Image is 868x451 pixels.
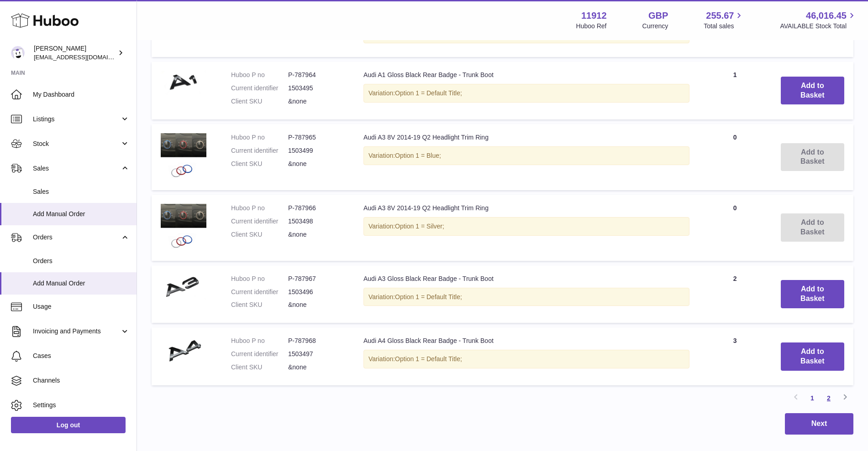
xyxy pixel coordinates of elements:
dd: &none [288,160,345,168]
img: Audi A3 8V 2014-19 Q2 Headlight Trim Ring [161,133,206,179]
span: Orders [33,233,120,242]
strong: 11912 [581,10,607,22]
td: 2 [699,265,772,323]
dd: &none [288,97,345,106]
span: Channels [33,376,130,385]
span: Invoicing and Payments [33,327,120,336]
span: My Dashboard [33,90,130,99]
div: Variation: [363,84,689,103]
td: Audi A3 8V 2014-19 Q2 Headlight Trim Ring [354,195,699,261]
dt: Huboo P no [231,71,288,79]
span: Option 1 = Silver; [395,223,444,230]
div: Variation: [363,146,689,165]
img: Audi A4 Gloss Black Rear Badge - Trunk Boot [161,337,206,364]
span: 255.67 [706,10,734,22]
a: 255.67 Total sales [704,10,744,31]
dt: Huboo P no [231,204,288,213]
button: Add to Basket [781,280,844,308]
dt: Current identifier [231,350,288,358]
span: Sales [33,164,120,173]
dd: 1503497 [288,350,345,358]
dd: P-787966 [288,204,345,213]
dd: &none [288,363,345,372]
dt: Client SKU [231,160,288,168]
span: Orders [33,257,130,265]
div: [PERSON_NAME] [34,44,116,62]
span: Add Manual Order [33,279,130,288]
span: Option 1 = Blue; [395,152,441,159]
dd: 1503499 [288,146,345,155]
dt: Current identifier [231,146,288,155]
td: Audi A3 8V 2014-19 Q2 Headlight Trim Ring [354,124,699,190]
dd: P-787964 [288,71,345,79]
dd: &none [288,230,345,239]
a: 2 [821,390,837,406]
span: [EMAIL_ADDRESS][DOMAIN_NAME] [34,53,134,61]
td: 0 [699,124,772,190]
dd: &none [288,301,345,309]
span: Option 1 = Default Title; [395,89,462,97]
img: info@carbonmyride.com [11,46,25,60]
div: Variation: [363,350,689,368]
button: Next [785,413,853,435]
dd: 1503496 [288,288,345,296]
span: Stock [33,140,120,148]
dt: Current identifier [231,84,288,93]
dt: Client SKU [231,363,288,372]
div: Huboo Ref [576,22,607,31]
span: Settings [33,401,130,410]
a: 1 [804,390,821,406]
dd: P-787967 [288,275,345,283]
img: Audi A3 Gloss Black Rear Badge - Trunk Boot [161,275,206,300]
img: Audi A1 Gloss Black Rear Badge - Trunk Boot [161,71,206,95]
span: Option 1 = Default Title; [395,293,462,301]
span: Listings [33,115,120,124]
button: Add to Basket [781,77,844,105]
span: Add Manual Order [33,210,130,218]
span: 46,016.45 [806,10,847,22]
span: Sales [33,187,130,196]
span: Total sales [704,22,744,31]
td: Audi A3 Gloss Black Rear Badge - Trunk Boot [354,265,699,323]
td: Audi A4 Gloss Black Rear Badge - Trunk Boot [354,327,699,385]
span: AVAILABLE Stock Total [780,22,857,31]
td: 1 [699,62,772,119]
strong: GBP [648,10,668,22]
dt: Huboo P no [231,337,288,345]
dd: 1503495 [288,84,345,93]
dt: Client SKU [231,97,288,106]
a: 46,016.45 AVAILABLE Stock Total [780,10,857,31]
div: Currency [642,22,668,31]
span: Usage [33,302,130,311]
dd: P-787968 [288,337,345,345]
dt: Current identifier [231,217,288,226]
span: Cases [33,352,130,360]
img: Audi A3 8V 2014-19 Q2 Headlight Trim Ring [161,204,206,249]
a: Log out [11,417,126,433]
dt: Huboo P no [231,275,288,283]
dt: Current identifier [231,288,288,296]
span: Option 1 = Default Title; [395,355,462,363]
td: 0 [699,195,772,261]
dt: Client SKU [231,301,288,309]
div: Variation: [363,217,689,236]
dd: P-787965 [288,133,345,142]
dd: 1503498 [288,217,345,226]
div: Variation: [363,288,689,306]
button: Add to Basket [781,342,844,371]
dt: Client SKU [231,230,288,239]
dt: Huboo P no [231,133,288,142]
td: Audi A1 Gloss Black Rear Badge - Trunk Boot [354,62,699,119]
td: 3 [699,327,772,385]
